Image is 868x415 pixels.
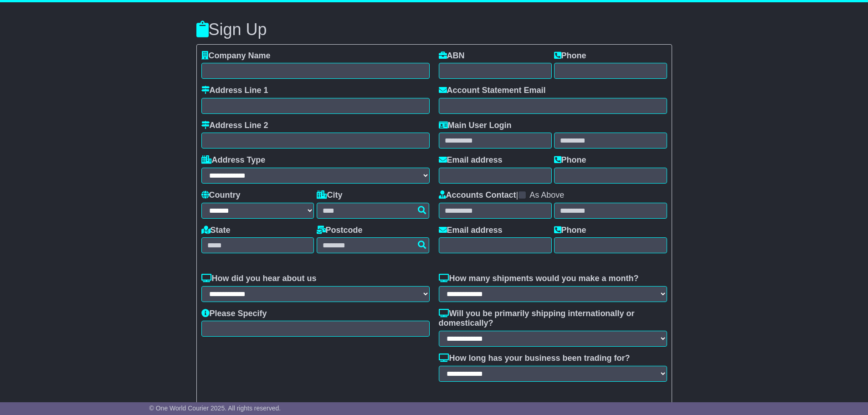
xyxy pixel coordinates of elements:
[439,190,667,203] div: |
[201,86,268,96] label: Address Line 1
[201,225,231,236] label: State
[201,121,268,131] label: Address Line 2
[201,51,271,61] label: Company Name
[554,51,586,61] label: Phone
[317,190,343,200] label: City
[439,309,667,328] label: Will you be primarily shipping internationally or domestically?
[317,225,363,236] label: Postcode
[149,405,281,412] span: © One World Courier 2025. All rights reserved.
[439,274,639,284] label: How many shipments would you make a month?
[439,51,465,61] label: ABN
[201,155,266,165] label: Address Type
[439,121,512,131] label: Main User Login
[439,86,546,96] label: Account Statement Email
[439,155,503,165] label: Email address
[439,354,630,364] label: How long has your business been trading for?
[439,225,503,236] label: Email address
[196,20,672,39] h3: Sign Up
[554,155,586,165] label: Phone
[529,190,564,200] label: As Above
[439,190,516,200] label: Accounts Contact
[201,190,241,200] label: Country
[201,274,317,284] label: How did you hear about us
[201,309,267,319] label: Please Specify
[554,225,586,236] label: Phone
